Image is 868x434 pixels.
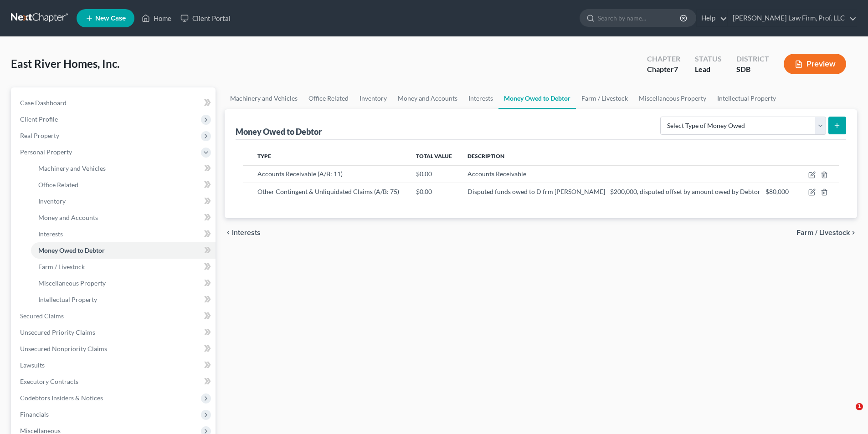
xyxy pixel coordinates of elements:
button: Preview [784,54,846,74]
a: Office Related [31,177,216,193]
a: Inventory [354,87,392,109]
a: Executory Contracts [13,373,216,390]
a: Intellectual Property [712,87,781,109]
span: $0.00 [416,188,432,195]
span: Client Profile [20,115,58,123]
span: 1 [856,403,863,410]
a: Lawsuits [13,357,216,373]
iframe: Intercom live chat [837,403,859,425]
span: Interests [38,230,63,238]
span: Case Dashboard [20,99,67,107]
a: Unsecured Priority Claims [13,324,216,341]
span: Financials [20,410,49,418]
input: Search by name... [598,10,681,26]
a: Office Related [303,87,354,109]
span: Total Value [416,153,452,159]
div: Chapter [647,54,680,64]
div: Lead [695,64,722,75]
div: Chapter [647,64,680,75]
a: Client Portal [176,10,235,26]
a: Money and Accounts [392,87,463,109]
a: Farm / Livestock [31,259,216,275]
button: chevron_left Interests [225,229,261,236]
span: Lawsuits [20,361,45,369]
a: Case Dashboard [13,95,216,111]
span: Other Contingent & Unliquidated Claims (A/B: 75) [257,188,399,195]
a: Farm / Livestock [576,87,633,109]
span: Real Property [20,132,59,139]
span: Miscellaneous Property [38,279,106,287]
div: Status [695,54,722,64]
span: Unsecured Nonpriority Claims [20,345,107,352]
span: Codebtors Insiders & Notices [20,394,103,402]
span: Personal Property [20,148,72,156]
span: East River Homes, Inc. [11,57,119,70]
a: Money Owed to Debtor [498,87,576,109]
span: Accounts Receivable (A/B: 11) [257,170,343,178]
span: Accounts Receivable [467,170,526,178]
span: Intellectual Property [38,296,97,303]
a: Unsecured Nonpriority Claims [13,341,216,357]
span: Secured Claims [20,312,64,320]
span: Money Owed to Debtor [38,246,105,254]
a: Interests [31,226,216,242]
div: District [736,54,769,64]
span: Inventory [38,197,66,205]
a: Miscellaneous Property [633,87,712,109]
span: Disputed funds owed to D frm [PERSON_NAME] - $200,000, disputed offset by amount owed by Debtor -... [467,188,789,195]
div: SDB [736,64,769,75]
a: Money and Accounts [31,209,216,226]
span: Interests [232,229,261,236]
a: Money Owed to Debtor [31,242,216,259]
span: New Case [95,15,126,22]
button: Farm / Livestock chevron_right [796,229,857,236]
a: Machinery and Vehicles [225,87,303,109]
i: chevron_left [225,229,232,236]
a: Help [697,10,727,26]
span: 7 [674,65,678,73]
span: Farm / Livestock [38,263,85,271]
div: Money Owed to Debtor [236,126,324,137]
a: Inventory [31,193,216,209]
span: Type [257,153,271,159]
a: Miscellaneous Property [31,275,216,291]
i: chevron_right [850,229,857,236]
a: Intellectual Property [31,291,216,308]
span: Machinery and Vehicles [38,164,106,172]
a: Secured Claims [13,308,216,324]
span: Money and Accounts [38,214,98,221]
span: Farm / Livestock [796,229,850,236]
a: Home [137,10,176,26]
span: Unsecured Priority Claims [20,328,95,336]
a: Machinery and Vehicles [31,160,216,177]
span: Executory Contracts [20,378,78,385]
a: [PERSON_NAME] Law Firm, Prof. LLC [728,10,857,26]
span: $0.00 [416,170,432,178]
a: Interests [463,87,498,109]
span: Description [467,153,504,159]
span: Office Related [38,181,78,189]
